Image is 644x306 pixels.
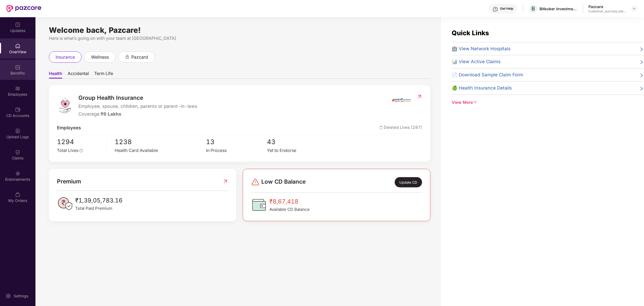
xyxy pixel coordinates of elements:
[15,65,20,70] img: svg+xml;base64,PHN2ZyBpZD0iQmVuZWZpdHMiIHhtbG5zPSJodHRwOi8vd3d3LnczLm9yZy8yMDAwL3N2ZyIgd2lkdGg9Ij...
[261,177,306,187] span: Low CD Balance
[206,137,267,147] span: 13
[395,177,422,187] div: Update CD
[78,111,197,118] div: Coverage:
[267,147,328,154] div: Yet to Endorse
[15,22,20,27] img: svg+xml;base64,PHN2ZyBpZD0iVXBkYXRlZCIgeG1sbnM9Imh0dHA6Ly93d3cudzMub3JnLzIwMDAvc3ZnIiB3aWR0aD0iMj...
[6,5,41,12] img: New Pazcare Logo
[79,149,83,152] span: info-circle
[6,293,11,299] img: svg+xml;base64,PHN2ZyBpZD0iU2V0dGluZy0yMHgyMCIgeG1sbnM9Imh0dHA6Ly93d3cudzMub3JnLzIwMDAvc3ZnIiB3aW...
[78,103,197,110] span: Employee, spouse, children, parents or parent-in-laws
[379,124,422,131] span: Deleted Lives (287)
[57,177,81,186] span: Premium
[589,9,626,13] div: Customer_success_team_lead
[639,59,644,65] span: right
[57,137,103,147] span: 1294
[540,6,577,11] div: Bitkuber Investments Pvt Limited
[49,35,430,42] div: Here is what’s going on with your team at [GEOGRAPHIC_DATA]
[452,99,644,106] div: View More
[49,71,62,79] span: Health
[15,171,20,176] img: svg+xml;base64,PHN2ZyBpZD0iRW5kb3JzZW1lbnRzIiB4bWxucz0iaHR0cDovL3d3dy53My5vcmcvMjAwMC9zdmciIHdpZH...
[251,197,267,213] img: CDBalanceIcon
[251,178,260,186] img: svg+xml;base64,PHN2ZyBpZD0iRGFuZ2VyLTMyeDMyIiB4bWxucz0iaHR0cDovL3d3dy53My5vcmcvMjAwMC9zdmciIHdpZH...
[639,46,644,52] span: right
[417,94,422,99] img: RedirectIcon
[532,5,535,12] span: B
[115,137,206,147] span: 1238
[75,196,122,205] span: ₹1,39,05,783.16
[12,293,30,299] div: Settings
[269,197,310,206] span: ₹8,67,418
[94,71,113,79] span: Term Life
[223,177,228,186] img: RedirectIcon
[131,54,148,61] span: pazcard
[15,192,20,197] img: svg+xml;base64,PHN2ZyBpZD0iTXlfT3JkZXJzIiBkYXRhLW5hbWU9Ik15IE9yZGVycyIgeG1sbnM9Imh0dHA6Ly93d3cudz...
[639,72,644,79] span: right
[632,6,636,11] img: svg+xml;base64,PHN2ZyBpZD0iRHJvcGRvd24tMzJ4MzIiIHhtbG5zPSJodHRwOi8vd3d3LnczLm9yZy8yMDAwL3N2ZyIgd2...
[269,206,310,213] span: Available CD Balance
[56,54,75,61] span: insurance
[57,97,73,113] img: logo
[101,111,121,117] span: ₹6 Lakhs
[125,54,130,59] div: animation
[452,71,523,79] span: 📄 Download Sample Claim Form
[91,54,109,61] span: wellness
[493,6,498,12] img: svg+xml;base64,PHN2ZyBpZD0iSGVscC0zMngzMiIgeG1sbnM9Imh0dHA6Ly93d3cudzMub3JnLzIwMDAvc3ZnIiB3aWR0aD...
[589,4,626,9] div: Pazcare
[115,147,206,154] div: Health Card Available
[452,45,511,52] span: 🏥 View Network Hospitals
[15,107,20,112] img: svg+xml;base64,PHN2ZyBpZD0iQ0RfQWNjb3VudHMiIGRhdGEtbmFtZT0iQ0QgQWNjb3VudHMiIHhtbG5zPSJodHRwOi8vd3...
[452,29,489,37] span: Quick Links
[379,126,383,129] img: deleteIcon
[57,148,78,153] span: Total Lives
[500,6,513,11] div: Get Help
[15,128,20,134] img: svg+xml;base64,PHN2ZyBpZD0iVXBsb2FkX0xvZ3MiIGRhdGEtbmFtZT0iVXBsb2FkIExvZ3MiIHhtbG5zPSJodHRwOi8vd3...
[452,84,512,92] span: 🍏 Health Insurance Details
[473,100,477,104] span: down
[75,205,122,212] span: Total Paid Premium
[206,147,267,154] div: In Process
[267,137,328,147] span: 43
[57,196,73,212] img: PaidPremiumIcon
[57,124,81,131] span: Employees
[639,86,644,92] span: right
[15,150,20,155] img: svg+xml;base64,PHN2ZyBpZD0iQ2xhaW0iIHhtbG5zPSJodHRwOi8vd3d3LnczLm9yZy8yMDAwL3N2ZyIgd2lkdGg9IjIwIi...
[391,93,411,107] img: insurerIcon
[49,28,430,32] div: Welcome back, Pazcare!
[15,43,20,49] img: svg+xml;base64,PHN2ZyBpZD0iSG9tZSIgeG1sbnM9Imh0dHA6Ly93d3cudzMub3JnLzIwMDAvc3ZnIiB3aWR0aD0iMjAiIG...
[78,93,197,102] span: Group Health Insurance
[15,86,20,91] img: svg+xml;base64,PHN2ZyBpZD0iRW1wbG95ZWVzIiB4bWxucz0iaHR0cDovL3d3dy53My5vcmcvMjAwMC9zdmciIHdpZHRoPS...
[452,58,501,65] span: 📊 View Active Claims
[68,71,89,79] span: Accidental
